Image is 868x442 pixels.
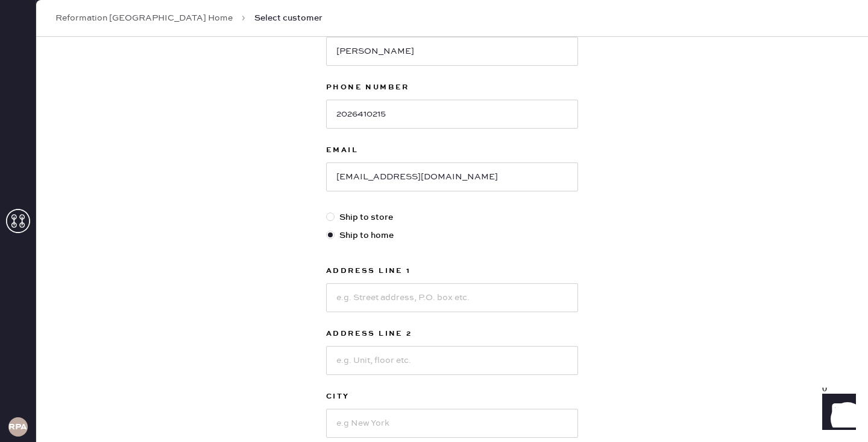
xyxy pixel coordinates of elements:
label: Ship to home [326,229,578,242]
label: Email [326,143,578,158]
input: e.g New York [326,409,578,438]
label: Address Line 2 [326,327,578,341]
input: e.g. Unit, floor etc. [326,346,578,375]
label: Ship to store [326,211,578,224]
label: City [326,389,578,404]
iframe: Front Chat [811,388,863,440]
label: Phone Number [326,80,578,95]
input: e.g. Doe [326,37,578,66]
label: Address Line 1 [326,264,578,278]
h3: RPA [8,423,27,431]
input: e.g. Street address, P.O. box etc. [326,283,578,312]
input: e.g. john@doe.com [326,162,578,191]
span: Select customer [254,12,322,24]
input: e.g (XXX) XXXXXX [326,100,578,129]
a: Reformation [GEOGRAPHIC_DATA] Home [55,12,233,24]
